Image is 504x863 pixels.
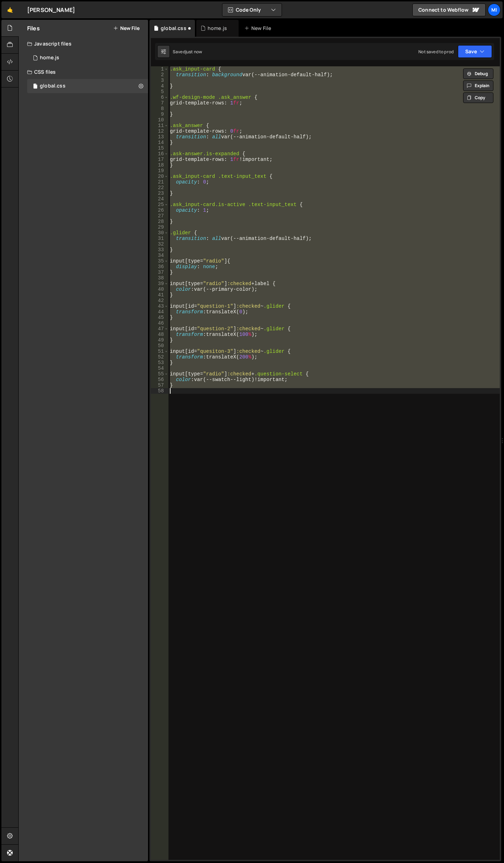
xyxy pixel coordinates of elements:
div: 16715/45692.css [27,79,148,93]
a: Connect to Webflow [412,4,486,16]
div: 44 [151,309,168,315]
button: Code Only [222,4,282,16]
div: 26 [151,207,168,213]
div: 20 [151,174,168,179]
div: 21 [151,179,168,185]
div: 14 [151,140,168,145]
div: global.css [161,25,186,32]
div: 35 [151,258,168,264]
div: 3 [151,78,168,83]
div: 50 [151,343,168,349]
div: 23 [151,191,168,196]
a: 🤙 [1,1,19,18]
div: 17 [151,157,168,162]
div: 31 [151,236,168,241]
div: 16715/45689.js [27,51,148,65]
div: 2 [151,72,168,78]
div: 25 [151,202,168,207]
div: 16 [151,151,168,157]
div: 48 [151,332,168,337]
div: 32 [151,241,168,247]
div: 4 [151,83,168,89]
div: 15 [151,145,168,151]
button: Explain [463,80,493,91]
div: 28 [151,219,168,224]
div: 8 [151,106,168,111]
div: 39 [151,281,168,286]
div: 40 [151,286,168,292]
div: 30 [151,230,168,236]
div: Saved [173,49,202,55]
div: 52 [151,354,168,360]
div: 42 [151,298,168,303]
div: home.js [208,25,227,32]
button: Debug [463,68,493,79]
div: 38 [151,275,168,281]
div: just now [185,49,202,55]
div: 55 [151,371,168,377]
button: New File [113,25,140,31]
div: 11 [151,123,168,128]
div: 19 [151,168,168,174]
div: 1 [151,66,168,72]
h2: Files [27,24,40,32]
div: 27 [151,213,168,219]
div: Javascript files [19,37,148,51]
div: 51 [151,349,168,354]
div: 56 [151,377,168,382]
div: 54 [151,366,168,371]
div: 18 [151,162,168,168]
div: 43 [151,303,168,309]
div: 33 [151,247,168,253]
div: 24 [151,196,168,202]
div: 47 [151,326,168,332]
div: 13 [151,134,168,140]
div: 49 [151,337,168,343]
div: New File [244,25,274,32]
div: 6 [151,95,168,100]
div: 53 [151,360,168,366]
div: 22 [151,185,168,191]
div: 29 [151,224,168,230]
div: 58 [151,388,168,394]
div: global.css [40,83,66,89]
div: 45 [151,315,168,320]
div: 57 [151,382,168,388]
div: [PERSON_NAME] [27,6,75,14]
div: 5 [151,89,168,95]
div: 37 [151,270,168,275]
button: Save [458,45,492,58]
div: home.js [40,55,59,61]
div: 36 [151,264,168,270]
div: 12 [151,128,168,134]
div: Not saved to prod [418,49,454,55]
div: 34 [151,253,168,258]
a: Mi [488,4,500,16]
div: 7 [151,100,168,106]
div: 9 [151,111,168,117]
button: Copy [463,92,493,103]
div: 10 [151,117,168,123]
div: 46 [151,320,168,326]
div: 41 [151,292,168,298]
div: CSS files [19,65,148,79]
